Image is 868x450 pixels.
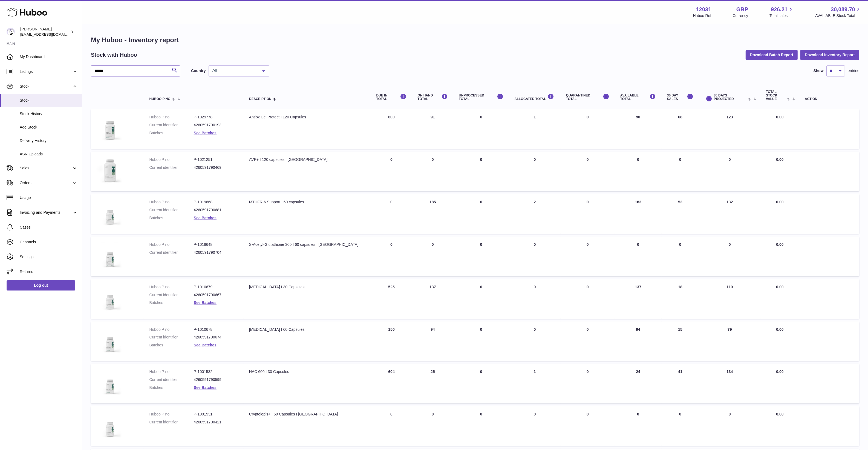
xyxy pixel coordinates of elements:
[699,364,761,403] td: 134
[194,335,238,340] dd: 4260591790674
[412,321,453,361] td: 94
[587,412,589,416] span: 0
[776,327,784,332] span: 0.00
[149,343,194,348] dt: Batches
[620,93,656,101] div: AVAILABLE Total
[587,285,589,289] span: 0
[662,194,699,234] td: 53
[371,237,412,276] td: 0
[96,327,124,354] img: product image
[662,364,699,403] td: 41
[20,254,78,260] span: Settings
[96,369,124,397] img: product image
[96,284,124,312] img: product image
[662,152,699,191] td: 0
[509,279,560,319] td: 0
[371,321,412,361] td: 150
[615,279,662,319] td: 137
[20,138,78,143] span: Delivery History
[453,152,509,191] td: 0
[96,200,124,227] img: product image
[587,200,589,204] span: 0
[149,165,194,170] dt: Current identifier
[371,406,412,446] td: 0
[194,327,238,332] dd: P-1010678
[96,115,124,142] img: product image
[20,27,70,37] div: [PERSON_NAME]
[194,131,217,135] a: See Batches
[20,84,72,89] span: Stock
[566,93,609,101] div: QUARANTINED Total
[412,109,453,149] td: 91
[149,207,194,213] dt: Current identifier
[771,6,788,13] span: 926.21
[615,194,662,234] td: 183
[776,115,784,119] span: 0.00
[249,327,365,332] div: [MEDICAL_DATA] I 60 Capsules
[662,109,699,149] td: 68
[769,13,794,18] span: Total sales
[453,279,509,319] td: 0
[509,194,560,234] td: 2
[194,284,238,290] dd: P-1010679
[412,237,453,276] td: 0
[776,157,784,162] span: 0.00
[776,200,784,204] span: 0.00
[815,6,861,18] a: 30,089.70 AVAILABLE Stock Total
[815,13,861,18] span: AVAILABLE Stock Total
[20,225,78,230] span: Cases
[453,406,509,446] td: 0
[509,109,560,149] td: 1
[615,152,662,191] td: 0
[7,28,15,36] img: internalAdmin-12031@internal.huboo.com
[194,412,238,417] dd: P-1001531
[20,125,78,130] span: Add Stock
[776,242,784,247] span: 0.00
[412,279,453,319] td: 137
[371,194,412,234] td: 0
[20,166,72,171] span: Sales
[696,6,711,13] strong: 12031
[149,242,194,247] dt: Huboo P no
[91,51,137,59] h2: Stock with Huboo
[453,237,509,276] td: 0
[805,97,854,101] div: Action
[615,109,662,149] td: 90
[191,68,206,73] label: Country
[149,335,194,340] dt: Current identifier
[662,406,699,446] td: 0
[736,6,748,13] strong: GBP
[667,93,694,101] div: 30 DAY SALES
[766,90,785,101] span: Total stock value
[20,69,72,74] span: Listings
[509,321,560,361] td: 0
[20,98,78,103] span: Stock
[149,385,194,390] dt: Batches
[20,152,78,157] span: ASN Uploads
[149,200,194,205] dt: Huboo P no
[459,93,503,101] div: UNPROCESSED Total
[412,364,453,403] td: 25
[412,194,453,234] td: 185
[194,216,217,220] a: See Batches
[699,152,761,191] td: 0
[769,6,794,18] a: 926.21 Total sales
[615,406,662,446] td: 0
[194,242,238,247] dd: P-1018648
[509,152,560,191] td: 0
[149,292,194,298] dt: Current identifier
[776,285,784,289] span: 0.00
[249,200,365,205] div: MTHFR-6 Support I 60 capsules
[20,54,78,59] span: My Dashboard
[149,130,194,136] dt: Batches
[249,284,365,290] div: [MEDICAL_DATA] I 30 Capsules
[91,36,859,44] h1: My Huboo - Inventory report
[509,237,560,276] td: 0
[194,157,238,162] dd: P-1021251
[587,369,589,374] span: 0
[249,242,365,247] div: S-Acetyl-Glutathione 300 I 60 capsules I [GEOGRAPHIC_DATA]
[249,97,272,101] span: Description
[20,111,78,116] span: Stock History
[662,279,699,319] td: 18
[149,115,194,120] dt: Huboo P no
